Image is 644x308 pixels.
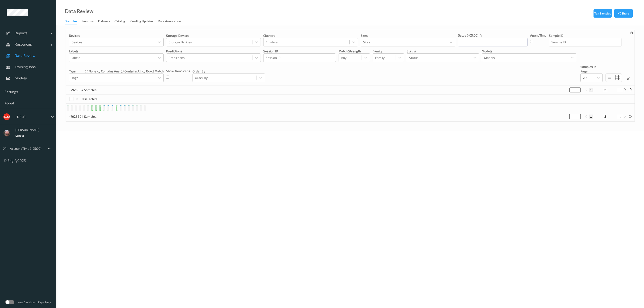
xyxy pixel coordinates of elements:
p: Models [482,49,576,53]
p: ~7926804 Samples [69,88,103,92]
a: Datasets [98,18,115,25]
p: Sites [361,33,455,38]
p: Status [407,49,479,53]
button: 2 [603,115,607,119]
div: Sessions [82,19,94,25]
p: 0 selected [82,97,97,101]
p: dates (-05:00) [458,33,478,38]
div: Data Annotation [158,19,181,25]
div: Data Review [65,9,93,14]
p: Devices [69,33,164,38]
p: Samples In Page [580,64,603,74]
button: ... [617,115,623,119]
a: Catalog [115,18,130,25]
p: Session ID [263,49,336,53]
label: none [89,69,96,74]
p: ~7926804 Samples [69,114,103,119]
p: Order By [193,69,265,74]
p: Sample ID [549,33,621,38]
label: exact match [146,69,164,74]
div: Pending Updates [130,19,153,25]
p: Family [373,49,404,53]
div: Catalog [115,19,125,25]
p: Agent Time [530,33,546,38]
p: labels [69,49,164,53]
a: Data Annotation [158,18,186,25]
label: contains any [101,69,119,74]
button: Share [614,9,633,18]
p: Tags [69,69,76,74]
a: Sessions [82,18,98,25]
p: Clusters [263,33,358,38]
p: Show Non Scans [166,69,190,73]
div: Samples [65,19,77,25]
button: 1 [589,115,593,119]
button: Tag Samples [594,9,612,18]
p: Match Strength [339,49,370,53]
a: Pending Updates [130,18,158,25]
div: Datasets [98,19,110,25]
p: Storage Devices [166,33,261,38]
button: 2 [603,88,607,92]
button: ... [617,88,623,92]
a: Samples [65,18,82,25]
p: Predictions [166,49,261,53]
button: 1 [589,88,593,92]
label: contains all [124,69,141,74]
